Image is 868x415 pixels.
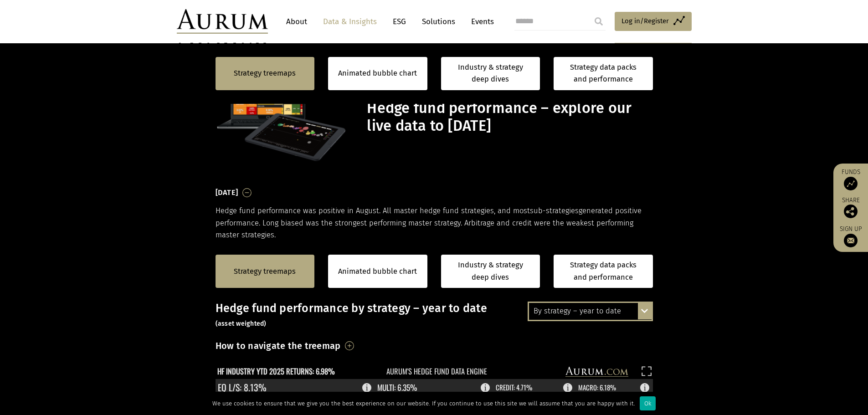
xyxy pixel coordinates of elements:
img: Aurum [177,9,268,34]
span: Log in/Register [621,15,669,26]
a: Events [467,13,494,30]
a: Data & Insights [318,13,381,30]
span: sub-strategies [530,206,579,215]
img: Sign up to our newsletter [844,234,858,247]
h3: Hedge fund performance by strategy – year to date [216,302,653,329]
img: Share this post [844,205,858,218]
a: ESG [388,13,411,30]
div: Share [838,197,863,218]
a: Industry & strategy deep dives [441,255,540,288]
a: Funds [838,168,863,190]
h3: [DATE] [216,186,238,200]
a: Solutions [417,13,460,30]
h1: Hedge fund performance – explore our live data to [DATE] [367,99,650,135]
a: Strategy data packs and performance [554,255,653,288]
div: Ok [640,396,656,410]
p: Hedge fund performance was positive in August. All master hedge fund strategies, and most generat... [216,205,653,241]
img: Access Funds [844,177,858,190]
a: About [282,13,312,30]
a: Strategy data packs and performance [554,57,653,90]
a: Animated bubble chart [338,67,417,79]
a: Strategy treemaps [234,67,296,79]
a: Sign up [838,225,863,247]
a: Strategy treemaps [234,266,296,277]
div: By strategy – year to date [529,303,652,319]
input: Submit [590,12,608,31]
a: Industry & strategy deep dives [441,57,540,90]
small: (asset weighted) [216,320,267,328]
a: Animated bubble chart [338,266,417,277]
a: Log in/Register [615,12,692,31]
h3: How to navigate the treemap [216,338,341,354]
